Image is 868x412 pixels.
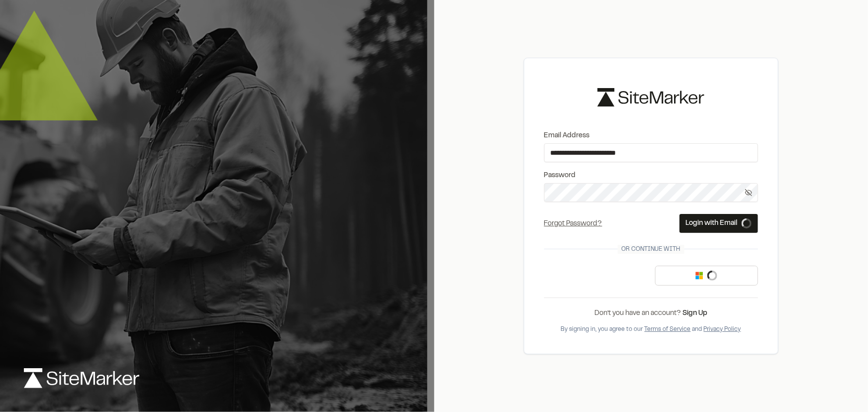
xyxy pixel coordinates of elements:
button: Terms of Service [645,325,691,334]
button: Login with Email [679,214,758,233]
span: Or continue with [618,245,684,254]
div: By signing in, you agree to our and [544,325,758,334]
label: Password [544,170,758,181]
a: Forgot Password? [544,221,602,227]
label: Email Address [544,130,758,141]
img: logo-black-rebrand.svg [597,88,704,106]
a: Sign Up [682,310,707,316]
iframe: Sign in with Google Button [539,265,640,287]
button: Privacy Policy [704,325,741,334]
img: logo-white-rebrand.svg [24,368,139,388]
div: Don’t you have an account? [544,308,758,319]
